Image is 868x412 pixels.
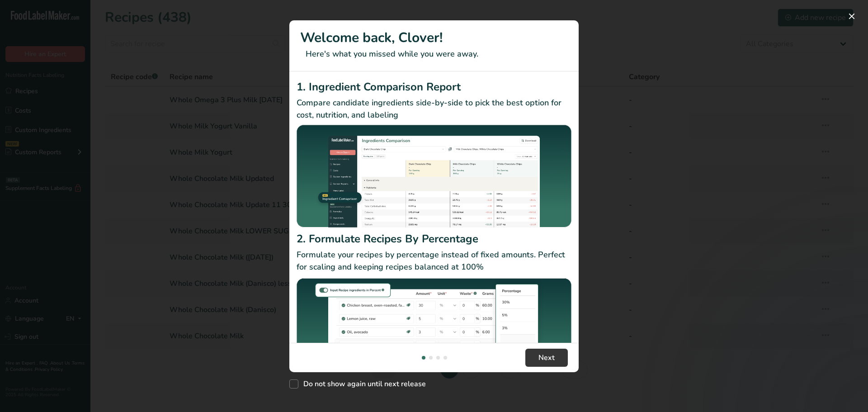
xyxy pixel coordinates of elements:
[300,28,568,48] h1: Welcome back, Clover!
[300,48,568,60] p: Here's what you missed while you were away.
[297,125,571,227] img: Ingredient Comparison Report
[298,379,426,388] span: Do not show again until next release
[297,249,571,273] p: Formulate your recipes by percentage instead of fixed amounts. Perfect for scaling and keeping re...
[297,97,571,121] p: Compare candidate ingredients side-by-side to pick the best option for cost, nutrition, and labeling
[837,381,859,403] iframe: Intercom live chat
[297,277,571,386] img: Formulate Recipes By Percentage
[297,79,571,95] h2: 1. Ingredient Comparison Report
[525,349,568,367] button: Next
[538,352,555,363] span: Next
[297,231,571,247] h2: 2. Formulate Recipes By Percentage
